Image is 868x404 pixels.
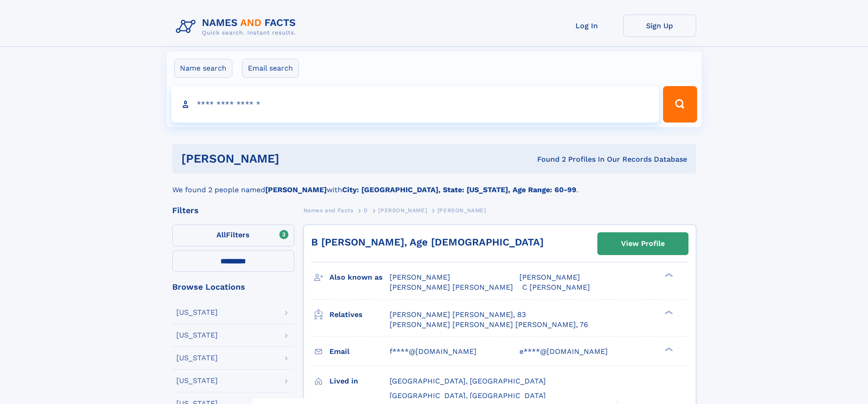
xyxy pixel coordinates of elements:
[172,206,294,215] div: Filters
[342,185,576,194] b: City: [GEOGRAPHIC_DATA], State: [US_STATE], Age Range: 60-99
[242,59,299,78] label: Email search
[390,391,546,400] span: [GEOGRAPHIC_DATA], [GEOGRAPHIC_DATA]
[437,207,486,214] span: [PERSON_NAME]
[378,205,427,216] a: [PERSON_NAME]
[623,15,696,37] a: Sign Up
[216,230,226,239] span: All
[172,225,294,246] label: Filters
[522,283,590,291] span: C [PERSON_NAME]
[378,207,427,214] span: [PERSON_NAME]
[390,310,526,320] a: [PERSON_NAME] [PERSON_NAME], 83
[265,185,327,194] b: [PERSON_NAME]
[176,354,218,362] div: [US_STATE]
[176,332,218,339] div: [US_STATE]
[176,377,218,384] div: [US_STATE]
[364,205,368,216] a: D
[176,309,218,316] div: [US_STATE]
[174,59,232,78] label: Name search
[390,320,588,330] a: [PERSON_NAME] [PERSON_NAME] [PERSON_NAME], 76
[329,307,390,322] h3: Relatives
[663,309,673,315] div: ❯
[390,273,450,281] span: [PERSON_NAME]
[550,15,623,37] a: Log In
[621,233,665,254] div: View Profile
[663,272,673,278] div: ❯
[364,207,368,214] span: D
[663,346,673,352] div: ❯
[171,86,659,123] input: search input
[329,270,390,285] h3: Also known as
[329,373,390,389] h3: Lived in
[519,273,580,281] span: [PERSON_NAME]
[181,153,408,164] h1: [PERSON_NAME]
[172,15,303,39] img: Logo Names and Facts
[390,377,546,385] span: [GEOGRAPHIC_DATA], [GEOGRAPHIC_DATA]
[408,154,687,164] div: Found 2 Profiles In Our Records Database
[598,233,688,255] a: View Profile
[303,205,354,216] a: Names and Facts
[172,174,696,195] div: We found 2 people named with .
[390,283,513,291] span: [PERSON_NAME] [PERSON_NAME]
[172,283,294,291] div: Browse Locations
[311,236,544,248] a: B [PERSON_NAME], Age [DEMOGRAPHIC_DATA]
[329,344,390,359] h3: Email
[663,86,697,123] button: Search Button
